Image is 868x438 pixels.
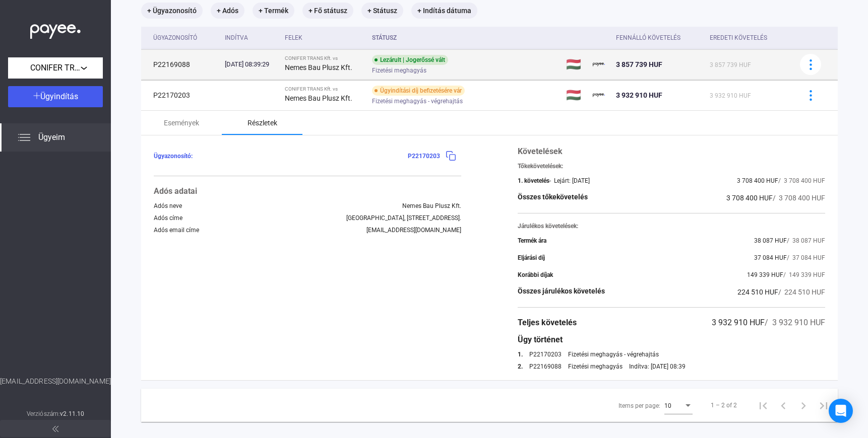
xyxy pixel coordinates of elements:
span: CONIFER TRANS Kft. [30,62,81,74]
mat-select: Items per page: [664,399,693,411]
div: Ügyazonosító [153,32,217,44]
mat-chip: + Termék [253,3,294,19]
button: First page [753,395,773,415]
div: Összes tőkekövetelés [518,192,588,204]
div: Adós email címe [154,227,199,234]
div: Eredeti követelés [710,32,787,44]
button: Next page [793,395,814,415]
span: 3 932 910 HUF [712,318,765,327]
span: P22170203 [408,153,440,160]
div: Tőkekövetelések: [518,163,825,170]
button: more-blue [800,54,821,75]
strong: Nemes Bau Plusz Kft. [285,63,352,71]
img: more-blue [805,59,816,70]
img: arrow-double-left-grey.svg [52,426,58,432]
div: Indítva: [DATE] 08:39 [629,363,686,370]
button: CONIFER TRANS Kft. [8,57,103,79]
mat-chip: + Adós [211,3,244,19]
span: 37 084 HUF [754,254,787,261]
div: Ügy történet [518,334,825,346]
span: / 149 339 HUF [783,271,825,278]
mat-chip: + Ügyazonosító [141,3,203,19]
div: Ügyazonosító [153,32,197,44]
span: Fizetési meghagyás - végrehajtás [372,95,463,107]
td: 🇭🇺 [562,49,589,80]
div: Fennálló követelés [616,32,680,44]
button: Ügyindítás [8,86,103,107]
div: Indítva [225,32,248,44]
strong: v2.11.10 [60,410,84,417]
div: Adós adatai [154,185,461,197]
span: / 3 932 910 HUF [765,318,825,327]
div: Követelések [518,145,825,158]
div: Termék ára [518,237,546,244]
div: [GEOGRAPHIC_DATA], [STREET_ADDRESS]. [346,214,461,222]
div: Nemes Bau Plusz Kft. [402,202,461,209]
mat-chip: + Indítás dátuma [411,3,477,19]
mat-chip: + Fő státusz [302,3,353,19]
strong: Nemes Bau Plusz Kft. [285,94,352,102]
img: white-payee-white-dot.svg [30,19,81,39]
th: Státusz [368,27,562,49]
div: [DATE] 08:39:29 [225,59,277,69]
span: 3 857 739 HUF [710,61,751,68]
img: payee-logo [593,58,605,70]
div: Items per page: [618,400,660,412]
button: more-blue [800,85,821,106]
div: Felek [285,32,302,44]
span: 38 087 HUF [754,237,787,244]
div: - Lejárt: [DATE] [549,177,590,184]
div: Fennálló követelés [616,32,702,44]
div: Fizetési meghagyás - végrehajtás [568,351,659,358]
span: 10 [664,402,671,409]
span: 3 708 400 HUF [726,194,773,202]
div: Lezárult | Jogerőssé vált [372,55,448,65]
img: payee-logo [593,89,605,101]
div: Összes járulékos követelés [518,286,605,298]
div: Eljárási díj [518,254,545,261]
button: Previous page [773,395,793,415]
span: Ügyeim [38,131,65,143]
span: 3 932 910 HUF [616,91,662,99]
span: 149 339 HUF [747,271,783,278]
div: Fizetési meghagyás [568,363,623,370]
div: Eredeti követelés [710,32,767,44]
span: 3 932 910 HUF [710,92,751,99]
span: 3 857 739 HUF [616,60,662,68]
a: P22169088 [529,363,562,370]
td: P22169088 [141,49,221,80]
span: / 37 084 HUF [787,254,825,261]
td: 🇭🇺 [562,80,589,110]
button: Last page [814,395,834,415]
div: Járulékos követelések: [518,223,825,230]
img: plus-white.svg [33,92,40,99]
td: P22170203 [141,80,221,110]
div: [EMAIL_ADDRESS][DOMAIN_NAME] [366,227,461,234]
span: 224 510 HUF [737,288,778,296]
span: / 3 708 400 HUF [778,177,825,184]
div: 1 – 2 of 2 [711,399,737,411]
span: 3 708 400 HUF [737,177,778,184]
div: Korábbi díjak [518,271,553,278]
div: Teljes követelés [518,317,577,329]
div: Adós neve [154,202,182,209]
div: Indítva [225,32,277,44]
div: 2. [518,363,523,370]
span: / 224 510 HUF [778,288,825,296]
div: CONIFER TRANS Kft. vs [285,86,363,92]
div: Részletek [247,117,277,129]
span: / 38 087 HUF [787,237,825,244]
div: Ügyindítási díj befizetésére vár [372,86,465,96]
div: Open Intercom Messenger [829,399,853,423]
button: copy-blue [440,145,461,167]
div: Felek [285,32,363,44]
mat-chip: + Státusz [361,3,403,19]
img: copy-blue [446,151,456,161]
div: Adós címe [154,214,182,222]
a: P22170203 [529,351,562,358]
span: Ügyazonosító: [154,153,193,160]
img: more-blue [805,90,816,101]
div: 1. [518,351,523,358]
div: CONIFER TRANS Kft. vs [285,55,363,61]
div: 1. követelés [518,177,549,184]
